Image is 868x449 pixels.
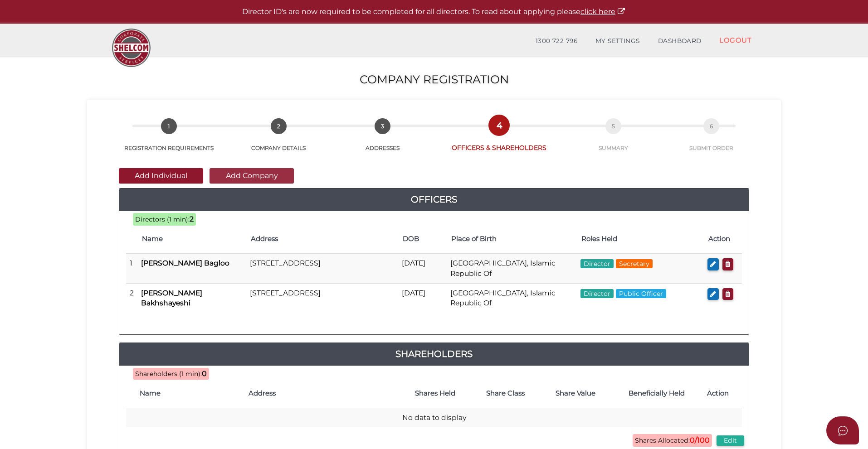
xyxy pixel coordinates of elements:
[405,390,466,397] h4: Shares Held
[126,254,137,284] td: 1
[527,32,586,50] a: 1300 722 796
[249,390,395,397] h4: Address
[580,7,626,16] a: click here
[633,434,712,447] span: Shares Allocated:
[375,118,390,134] span: 3
[447,254,577,284] td: [GEOGRAPHIC_DATA], Islamic Republic Of
[398,254,447,284] td: [DATE]
[581,235,699,243] h4: Roles Held
[616,259,653,268] span: Secretary
[710,31,761,49] a: LOGOUT
[140,390,239,397] h4: Name
[107,24,155,72] img: Logo
[119,168,203,183] button: Add Individual
[135,370,202,378] span: Shareholders (1 min):
[135,215,190,223] span: Directors (1 min):
[562,128,664,152] a: 5SUMMARY
[202,369,207,378] b: 0
[616,289,666,298] span: Public Officer
[126,283,137,313] td: 2
[141,289,202,307] b: [PERSON_NAME] Bakhshayeshi
[23,7,845,17] p: Director ID's are now required to be completed for all directors. To read about applying please
[228,128,329,152] a: 2COMPANY DETAILS
[545,390,606,397] h4: Share Value
[451,235,572,243] h4: Place of Birth
[491,117,507,133] span: 4
[190,215,194,223] b: 2
[119,347,749,361] a: Shareholders
[110,128,228,152] a: 1REGISTRATION REQUIREMENTS
[615,390,698,397] h4: Beneficially Held
[126,408,742,428] td: No data to display
[605,118,621,134] span: 5
[119,192,749,207] a: Officers
[707,390,737,397] h4: Action
[141,259,229,267] b: [PERSON_NAME] Bagloo
[142,235,242,243] h4: Name
[246,254,398,284] td: [STREET_ADDRESS]
[580,259,614,268] span: Director
[436,127,562,152] a: 4OFFICERS & SHAREHOLDERS
[664,128,758,152] a: 6SUBMIT ORDER
[703,118,719,134] span: 6
[271,118,287,134] span: 2
[826,416,859,444] button: Open asap
[251,235,394,243] h4: Address
[586,32,649,50] a: MY SETTINGS
[580,289,614,298] span: Director
[690,436,710,444] b: 0/100
[708,235,737,243] h4: Action
[717,435,744,446] button: Edit
[398,283,447,313] td: [DATE]
[210,168,294,183] button: Add Company
[330,128,436,152] a: 3ADDRESSES
[475,390,536,397] h4: Share Class
[161,118,177,134] span: 1
[447,283,577,313] td: [GEOGRAPHIC_DATA], Islamic Republic Of
[246,283,398,313] td: [STREET_ADDRESS]
[403,235,442,243] h4: DOB
[649,32,711,50] a: DASHBOARD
